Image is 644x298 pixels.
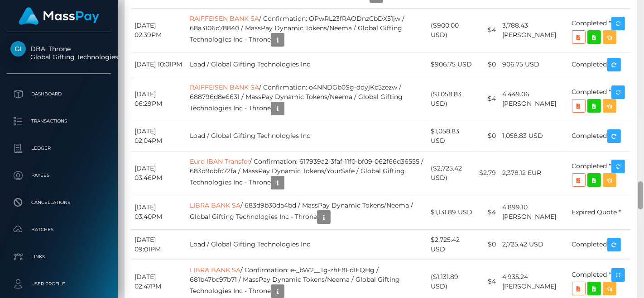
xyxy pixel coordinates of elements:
td: [DATE] 10:01PM [131,52,187,77]
td: $906.75 USD [428,52,476,77]
td: Load / Global Gifting Technologies Inc [187,229,428,260]
p: Cancellations [10,196,107,209]
td: [DATE] 03:40PM [131,195,187,229]
p: Links [10,250,107,264]
td: $4 [476,77,499,121]
td: $0 [476,229,499,260]
td: $2.79 [476,151,499,195]
td: / 683d9b30da4bd / MassPay Dynamic Tokens/Neema / Global Gifting Technologies Inc - Throne [187,195,428,229]
a: Euro IBAN Transfer [190,157,250,166]
td: $1,058.83 USD [428,121,476,151]
td: [DATE] 03:46PM [131,151,187,195]
td: ($900.00 USD) [428,8,476,52]
td: [DATE] 06:29PM [131,77,187,121]
td: Completed * [569,151,630,195]
a: Transactions [7,110,111,132]
td: 1,058.83 USD [499,121,568,151]
p: Transactions [10,114,107,128]
td: Expired Quote * [569,195,630,229]
a: Ledger [7,137,111,160]
td: ($1,058.83 USD) [428,77,476,121]
td: [DATE] 02:39PM [131,8,187,52]
a: Payees [7,164,111,187]
td: $4 [476,195,499,229]
a: LIBRA BANK SA [190,201,240,209]
td: [DATE] 09:01PM [131,229,187,260]
img: MassPay Logo [19,7,99,25]
td: 3,788.43 [PERSON_NAME] [499,8,568,52]
p: Payees [10,169,107,182]
td: 4,449.06 [PERSON_NAME] [499,77,568,121]
a: User Profile [7,273,111,295]
p: Dashboard [10,87,107,101]
td: [DATE] 02:04PM [131,121,187,151]
a: RAIFFEISEN BANK SA [190,83,259,91]
td: Completed [569,229,630,260]
td: 4,899.10 [PERSON_NAME] [499,195,568,229]
td: Completed * [569,8,630,52]
td: 2,378.12 EUR [499,151,568,195]
p: Ledger [10,142,107,155]
span: DBA: Throne Global Gifting Technologies Inc [7,45,111,61]
td: / Confirmation: OPwRL23fRAODnzCbDX51jw / 68a3106c78840 / MassPay Dynamic Tokens/Neema / Global Gi... [187,8,428,52]
p: Batches [10,223,107,237]
td: / Confirmation: 617939a2-3faf-11f0-bf09-062f66d36555 / 683d9cbfc72fa / MassPay Dynamic Tokens/You... [187,151,428,195]
td: $1,131.89 USD [428,195,476,229]
a: Dashboard [7,83,111,105]
a: Links [7,246,111,268]
a: Cancellations [7,191,111,214]
td: 906.75 USD [499,52,568,77]
td: 2,725.42 USD [499,229,568,260]
td: Completed [569,121,630,151]
p: User Profile [10,277,107,291]
img: Global Gifting Technologies Inc [10,41,26,57]
td: $0 [476,52,499,77]
td: Completed * [569,77,630,121]
td: Load / Global Gifting Technologies Inc [187,52,428,77]
a: Batches [7,218,111,241]
a: LIBRA BANK SA [190,266,240,274]
a: RAIFFEISEN BANK SA [190,14,259,23]
td: / Confirmation: o4NNDGb0Sg-ddyjKc5zezw / 688796d8e6631 / MassPay Dynamic Tokens/Neema / Global Gi... [187,77,428,121]
td: Completed [569,52,630,77]
td: $4 [476,8,499,52]
td: $2,725.42 USD [428,229,476,260]
td: Load / Global Gifting Technologies Inc [187,121,428,151]
td: ($2,725.42 USD) [428,151,476,195]
td: $0 [476,121,499,151]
